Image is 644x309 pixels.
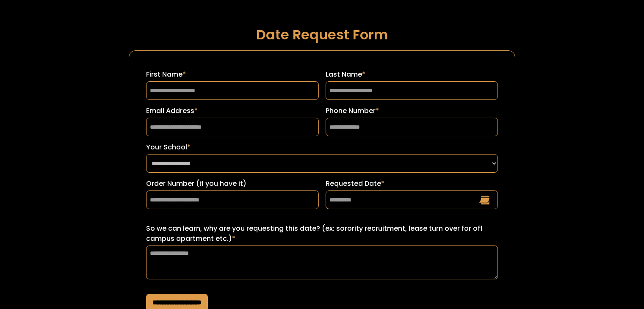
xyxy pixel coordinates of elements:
[146,179,318,189] label: Order Number (if you have it)
[326,69,498,80] label: Last Name
[146,223,498,244] label: So we can learn, why are you requesting this date? (ex: sorority recruitment, lease turn over for...
[146,106,318,116] label: Email Address
[326,106,498,116] label: Phone Number
[146,69,318,80] label: First Name
[326,179,498,189] label: Requested Date
[146,142,498,152] label: Your School
[129,27,515,42] h1: Date Request Form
